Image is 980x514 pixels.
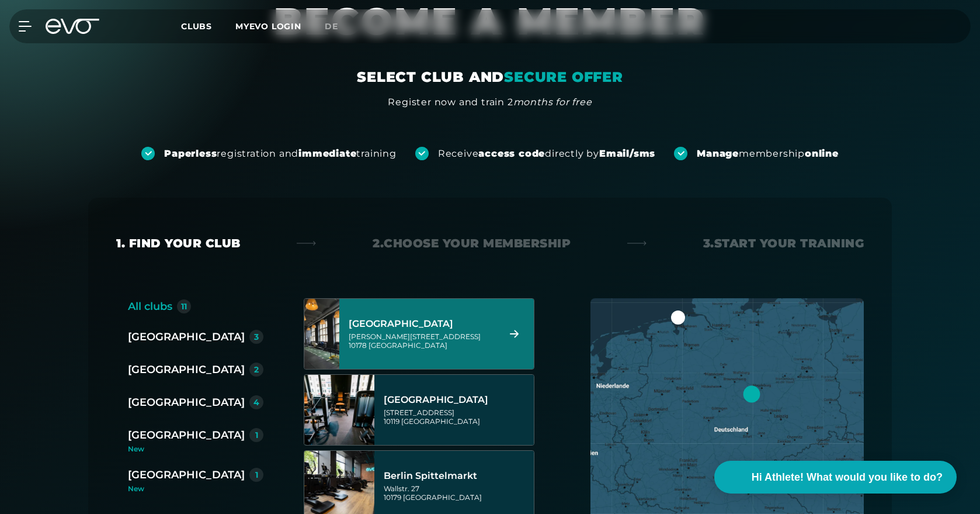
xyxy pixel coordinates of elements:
strong: Manage [697,148,739,159]
div: 2. Choose your membership [373,235,571,251]
div: New [128,446,273,453]
strong: access code [478,148,545,159]
span: Clubs [181,21,212,32]
div: Wallstr. 27 10179 [GEOGRAPHIC_DATA] [384,484,530,502]
a: MYEVO LOGIN [235,21,301,32]
div: membership [697,147,839,160]
div: 11 [181,302,187,311]
div: [GEOGRAPHIC_DATA] [128,427,245,443]
div: 2 [254,365,259,374]
a: de [325,20,352,33]
button: Hi Athlete! What would you like to do? [714,461,957,494]
img: Berlin Alexanderplatz [287,299,357,369]
div: registration and training [164,147,397,160]
div: [PERSON_NAME][STREET_ADDRESS] 10178 [GEOGRAPHIC_DATA] [349,332,495,350]
strong: online [805,148,839,159]
span: Hi Athlete! What would you like to do? [752,470,943,485]
span: de [325,21,338,32]
div: [GEOGRAPHIC_DATA] [128,394,245,410]
div: 1 [255,471,258,479]
div: [STREET_ADDRESS] 10119 [GEOGRAPHIC_DATA] [384,408,530,426]
strong: immediate [298,148,356,159]
div: SELECT CLUB AND [357,68,623,87]
div: [GEOGRAPHIC_DATA] [128,361,245,378]
div: [GEOGRAPHIC_DATA] [128,329,245,345]
div: 1 [255,431,258,439]
em: SECURE OFFER [504,68,623,85]
div: Berlin Spittelmarkt [384,470,530,482]
div: All clubs [128,298,172,315]
div: [GEOGRAPHIC_DATA] [128,467,245,483]
img: Berlin Rosenthaler Platz [304,375,374,445]
div: 4 [253,398,259,406]
div: Receive directly by [438,147,655,160]
div: [GEOGRAPHIC_DATA] [349,318,495,330]
a: Clubs [181,20,235,32]
strong: Paperless [164,148,217,159]
div: 3. Start your Training [703,235,864,251]
div: [GEOGRAPHIC_DATA] [384,394,530,406]
strong: Email/sms [599,148,655,159]
div: 3 [254,333,259,341]
em: months for free [513,96,592,108]
div: 1. Find your club [116,235,241,251]
div: New [128,485,263,492]
div: Register now and train 2 [388,95,592,109]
